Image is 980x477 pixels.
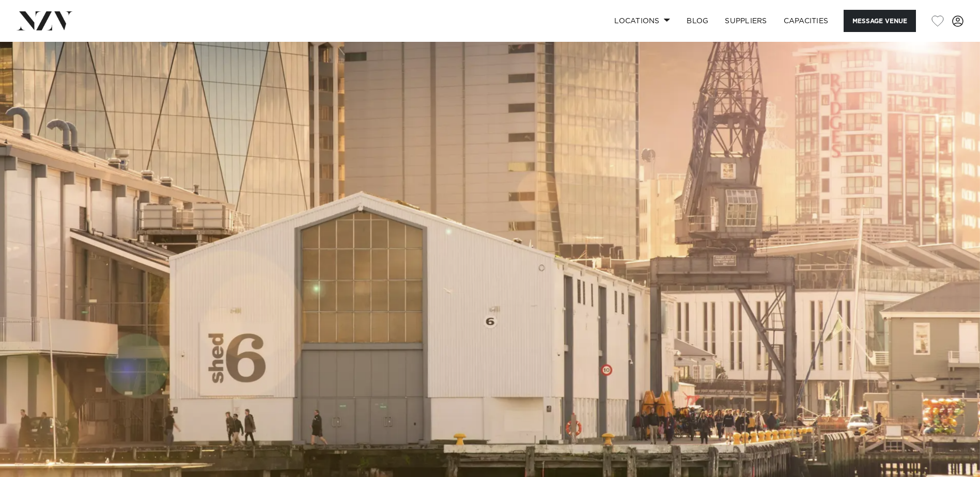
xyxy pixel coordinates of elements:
a: Locations [606,10,678,32]
a: SUPPLIERS [717,10,775,32]
a: BLOG [678,10,717,32]
img: nzv-logo.png [17,11,73,30]
a: Capacities [775,10,837,32]
button: Message Venue [844,10,916,32]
